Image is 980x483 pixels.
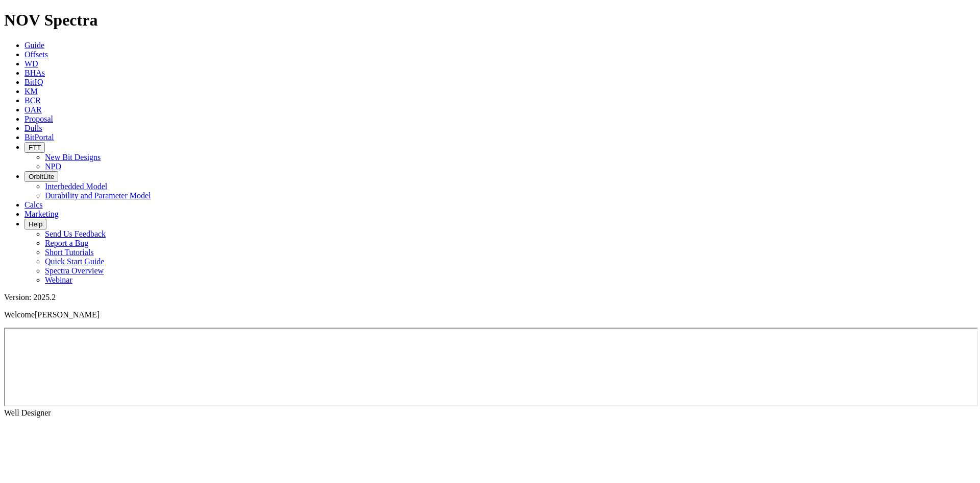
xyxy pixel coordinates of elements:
[24,133,54,142] a: BitPortal
[24,142,45,153] button: FTT
[24,105,42,114] a: OAR
[24,96,41,105] a: BCR
[24,68,45,77] a: BHAs
[45,162,61,171] a: NPD
[45,275,72,284] a: Webinar
[24,114,53,123] a: Proposal
[29,220,42,228] span: Help
[24,200,43,209] a: Calcs
[24,219,46,229] button: Help
[45,257,104,266] a: Quick Start Guide
[29,144,41,151] span: FTT
[24,210,59,218] a: Marketing
[24,50,48,59] a: Offsets
[24,78,43,86] a: BitIQ
[45,153,101,162] a: New Bit Designs
[4,408,976,418] div: Well Designer
[24,59,38,68] a: WD
[29,173,54,180] span: OrbitLite
[35,310,100,319] span: [PERSON_NAME]
[45,229,106,238] a: Send Us Feedback
[24,124,42,132] a: Dulls
[24,87,38,96] a: KM
[45,266,104,275] a: Spectra Overview
[4,11,976,30] h1: NOV Spectra
[45,239,88,247] a: Report a Bug
[24,171,58,182] button: OrbitLite
[45,182,107,191] a: Interbedded Model
[4,310,976,319] p: Welcome
[45,248,94,257] a: Short Tutorials
[4,293,976,302] div: Version: 2025.2
[24,41,44,50] a: Guide
[45,191,151,200] a: Durability and Parameter Model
